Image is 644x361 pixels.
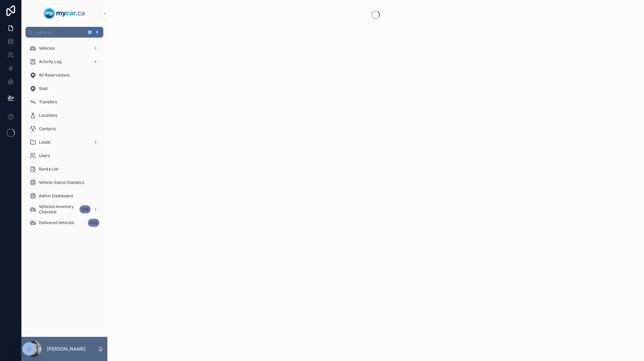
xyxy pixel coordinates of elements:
button: Jump to...K [25,27,103,38]
a: Contacts [25,123,103,135]
img: App logo [44,8,85,19]
div: 328 [79,205,91,213]
span: Locations [39,113,57,118]
span: Delivered Vehicles [39,220,74,225]
span: Transfers [39,99,57,105]
a: Sold [25,83,103,95]
p: [PERSON_NAME] [47,346,86,352]
a: Locations [25,109,103,121]
a: Users [25,150,103,162]
a: Leads [25,136,103,148]
span: Contacts [39,126,56,132]
span: Vehicles Inventory Checklist [39,204,77,215]
a: All Reservations [25,69,103,81]
a: Vehicles Inventory Checklist328 [25,203,103,215]
span: Leads [39,140,50,145]
span: Admin Dashboard [39,193,73,199]
span: Vehicles [39,46,55,51]
span: K [95,30,100,35]
span: Vehicle Status Statistics [39,180,84,185]
span: Jump to... [36,30,84,35]
a: Activity Log [25,56,103,68]
a: Transfers [25,96,103,108]
a: Admin Dashboard [25,190,103,202]
a: Delivered Vehicles462 [25,217,103,229]
div: scrollable content [21,38,107,238]
span: Activity Log [39,59,61,64]
span: Users [39,153,50,158]
div: 462 [88,219,99,227]
a: Banks List [25,163,103,175]
span: Sold [39,86,47,91]
a: Vehicles [25,42,103,54]
span: All Reservations [39,72,69,78]
span: Banks List [39,166,58,172]
a: Vehicle Status Statistics [25,176,103,189]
